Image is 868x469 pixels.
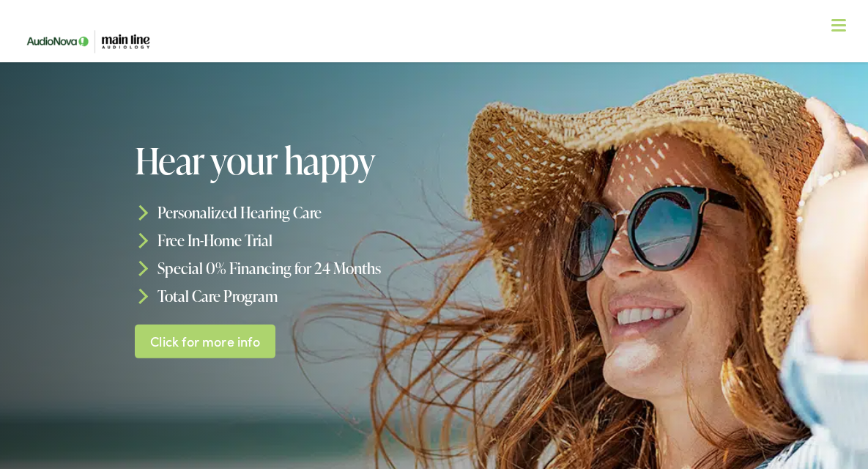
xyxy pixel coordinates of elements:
[135,254,569,282] li: Special 0% Financing for 24 Months
[135,281,569,309] li: Total Care Program
[135,140,569,180] h1: Hear your happy
[135,324,276,358] a: Click for more info
[29,59,851,104] a: What We Offer
[135,226,569,254] li: Free In-Home Trial
[135,199,569,226] li: Personalized Hearing Care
